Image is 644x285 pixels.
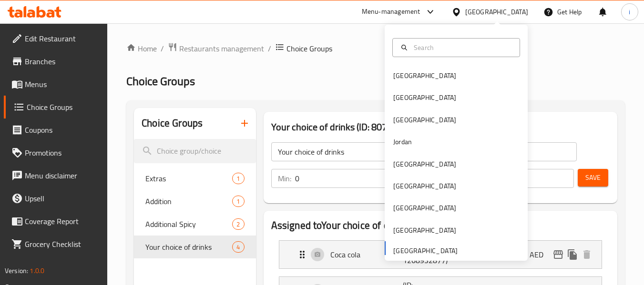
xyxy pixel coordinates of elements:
a: Branches [4,50,108,73]
p: 8 AED [523,249,551,260]
button: Save [578,169,608,187]
span: Choice Groups [27,101,100,113]
span: Branches [25,56,100,67]
span: Coverage Report [25,216,100,227]
div: [GEOGRAPHIC_DATA] [393,70,456,81]
a: Edit Restaurant [4,27,108,50]
div: [GEOGRAPHIC_DATA] [393,203,456,213]
span: Extras [145,173,232,184]
div: [GEOGRAPHIC_DATA] [393,92,456,103]
span: Edit Restaurant [25,33,100,44]
span: Restaurants management [179,43,264,54]
nav: breadcrumb [126,42,625,55]
div: Addition1 [134,190,256,213]
div: Choices [232,241,244,253]
button: duplicate [565,247,580,262]
a: Home [126,43,157,54]
span: 2 [233,220,244,229]
h3: Your choice of drinks (ID: 807361) [271,119,610,135]
div: [GEOGRAPHIC_DATA] [393,159,456,169]
p: Coca cola [330,249,403,260]
a: Grocery Checklist [4,233,108,256]
input: Search [410,42,514,53]
span: Addition [145,196,232,207]
div: [GEOGRAPHIC_DATA] [393,115,456,125]
a: Menus [4,73,108,96]
div: [GEOGRAPHIC_DATA] [393,181,456,191]
span: Promotions [25,147,100,158]
div: Extras1 [134,167,256,190]
div: Expand [279,241,602,268]
div: Choices [232,218,244,230]
span: Save [585,172,601,184]
div: Menu-management [362,6,420,18]
input: search [134,139,256,163]
a: Upsell [4,187,108,210]
span: Additional Spicy [145,218,232,230]
a: Coupons [4,118,108,141]
span: Version: [5,265,28,277]
span: 4 [233,243,244,252]
li: / [161,43,164,54]
div: Choices [232,173,244,184]
span: Menus [25,79,100,90]
a: Menu disclaimer [4,164,108,187]
h2: Choice Groups [142,116,203,130]
span: 1.0.0 [30,265,44,277]
div: Additional Spicy2 [134,213,256,236]
div: Your choice of drinks4 [134,236,256,258]
p: Min: [278,173,291,184]
h2: Assigned to Your choice of drinks [271,218,610,233]
div: [GEOGRAPHIC_DATA] [465,7,528,17]
div: Choices [232,196,244,207]
li: Expand [271,236,610,273]
div: Jordan [393,137,412,147]
span: Choice Groups [286,43,332,54]
a: Restaurants management [168,42,264,55]
span: 1 [233,174,244,183]
span: Upsell [25,193,100,204]
p: (ID: 1268932877) [403,243,451,266]
a: Choice Groups [4,96,108,118]
li: / [268,43,271,54]
span: Grocery Checklist [25,238,100,250]
span: 1 [233,197,244,206]
div: [GEOGRAPHIC_DATA] [393,225,456,236]
span: Menu disclaimer [25,170,100,181]
span: Coupons [25,124,100,136]
span: Your choice of drinks [145,241,232,253]
button: edit [551,247,565,262]
a: Promotions [4,141,108,164]
button: delete [580,247,594,262]
span: Choice Groups [126,70,195,92]
a: Coverage Report [4,210,108,233]
span: i [629,7,630,17]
